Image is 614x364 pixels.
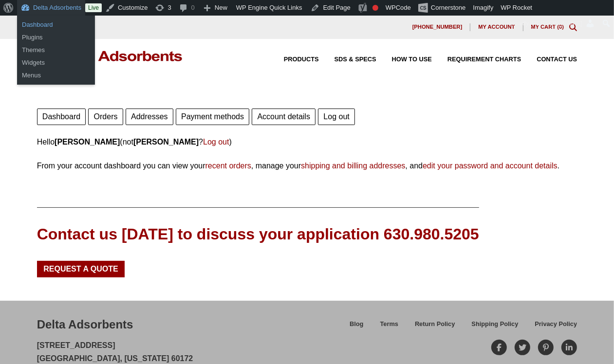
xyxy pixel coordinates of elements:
a: Shipping Policy [464,319,527,336]
span: Privacy Policy [535,321,577,328]
a: Themes [17,44,95,56]
a: Payment methods [176,109,249,125]
a: shipping and billing addresses [301,162,405,170]
span: Requirement Charts [447,56,521,63]
a: Menus [17,69,95,82]
span: Contact Us [537,56,577,63]
img: Delta Adsorbents [37,47,183,66]
strong: [PERSON_NAME] [133,138,199,146]
strong: [PERSON_NAME] [55,138,120,146]
a: Dashboard [37,109,86,125]
span: SDS & SPECS [335,56,376,63]
a: Requirement Charts [432,56,521,63]
a: Widgets [17,56,95,69]
span: My account [478,24,515,30]
span: Request a Quote [43,265,118,273]
div: Delta Adsorbents [37,316,133,333]
a: [PHONE_NUMBER] [405,23,471,31]
a: Live [85,3,102,12]
span: Return Policy [415,321,455,328]
a: Plugins [17,31,95,44]
div: Contact us [DATE] to discuss your application 630.980.5205 [37,223,479,245]
a: Privacy Policy [527,319,577,336]
a: Addresses [126,109,173,125]
span: [PERSON_NAME] [530,19,582,27]
a: edit your password and account details [423,162,558,170]
a: Log out [203,138,229,146]
a: recent orders [205,162,251,170]
div: Focus keyphrase not set [372,5,378,11]
a: Request a Quote [37,261,125,277]
a: SDS & SPECS [319,56,376,63]
span: Products [284,56,319,63]
a: Log out [318,109,355,125]
a: Terms [372,319,407,336]
span: Shipping Policy [472,321,519,328]
span: Blog [350,321,363,328]
span: Terms [380,321,398,328]
a: Blog [341,319,372,336]
span: How to Use [392,56,432,63]
a: My account [470,23,523,31]
ul: Delta Adsorbents [17,16,95,47]
a: Account details [252,109,316,125]
a: Howdy, [506,16,599,31]
nav: Account pages [37,106,577,125]
p: Hello (not ? ) [37,135,577,148]
span: [PHONE_NUMBER] [412,24,463,30]
a: How to Use [376,56,432,63]
a: Dashboard [17,18,95,31]
a: Return Policy [407,319,464,336]
ul: Delta Adsorbents [17,41,95,85]
a: Contact Us [521,56,577,63]
a: Products [268,56,319,63]
a: Orders [88,109,123,125]
p: From your account dashboard you can view your , manage your , and . [37,159,577,172]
